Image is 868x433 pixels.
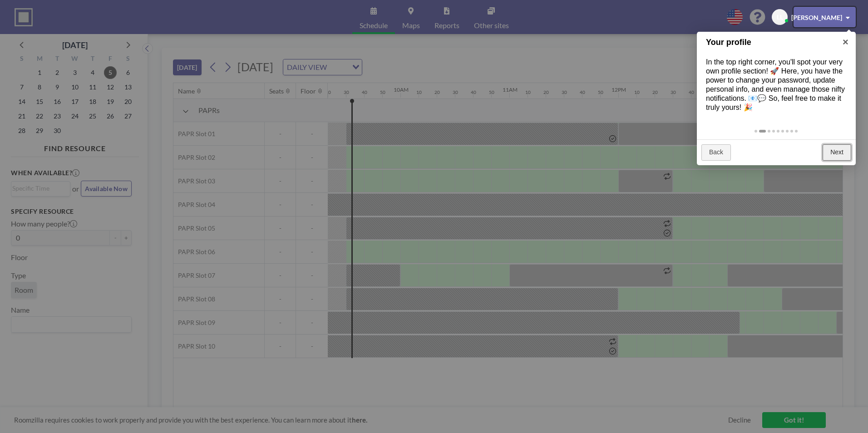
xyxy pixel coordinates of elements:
a: × [835,32,856,52]
a: Next [823,144,851,161]
div: In the top right corner, you'll spot your very own profile section! 🚀 Here, you have the power to... [697,49,856,121]
h1: Your profile [706,36,833,49]
a: Back [701,144,731,161]
span: LL [777,13,783,21]
span: [PERSON_NAME] [791,14,842,21]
